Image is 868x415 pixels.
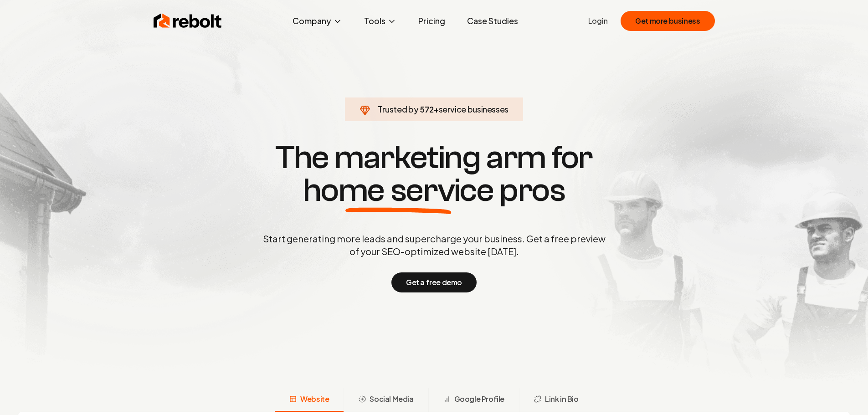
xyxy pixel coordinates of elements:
span: home service [303,174,494,207]
img: Rebolt Logo [154,12,222,30]
a: Pricing [411,12,452,30]
span: service businesses [439,104,509,114]
button: Link in Bio [519,388,593,412]
span: Social Media [370,394,413,405]
button: Social Media [344,388,428,412]
p: Start generating more leads and supercharge your business. Get a free preview of your SEO-optimiz... [261,232,607,258]
span: Website [300,394,329,405]
button: Get a free demo [391,272,477,292]
h1: The marketing arm for pros [216,141,653,207]
span: + [434,104,439,114]
span: 572 [420,103,434,116]
span: Link in Bio [545,394,579,405]
button: Company [285,12,349,30]
button: Google Profile [428,388,519,412]
a: Case Studies [460,12,525,30]
button: Tools [357,12,404,30]
span: Trusted by [378,104,418,114]
button: Get more business [621,11,714,31]
a: Login [588,15,608,26]
button: Website [275,388,344,412]
span: Google Profile [454,394,504,405]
